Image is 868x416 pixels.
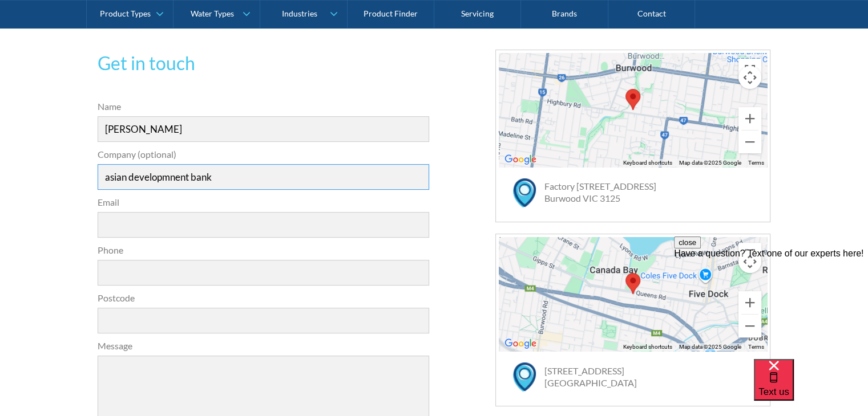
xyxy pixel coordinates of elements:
[502,152,539,167] a: Open this area in Google Maps (opens a new window)
[738,66,761,89] button: Map camera controls
[679,160,741,166] span: Map data ©2025 Google
[502,152,539,167] img: Google
[623,343,672,351] button: Keyboard shortcuts
[98,195,430,209] label: Email
[502,336,539,351] a: Open this area in Google Maps (opens a new window)
[100,9,151,19] div: Product Types
[738,107,761,130] button: Zoom in
[98,339,430,353] label: Message
[621,84,645,115] div: Map pin
[98,100,430,113] label: Name
[98,243,430,257] label: Phone
[502,336,539,351] img: Google
[191,9,234,19] div: Water Types
[281,9,317,19] div: Industries
[98,50,430,77] h2: Get in touch
[754,359,868,416] iframe: podium webchat widget bubble
[748,160,764,166] a: Terms (opens in new tab)
[98,291,430,305] label: Postcode
[738,59,761,81] button: Toggle fullscreen view
[623,159,672,167] button: Keyboard shortcuts
[544,181,656,203] a: Factory [STREET_ADDRESS]Burwood VIC 3125
[98,148,430,161] label: Company (optional)
[513,178,536,207] img: map marker icon
[674,236,868,373] iframe: podium webchat widget prompt
[738,130,761,153] button: Zoom out
[621,268,645,299] div: Map pin
[513,362,536,391] img: map marker icon
[544,365,637,388] a: [STREET_ADDRESS][GEOGRAPHIC_DATA]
